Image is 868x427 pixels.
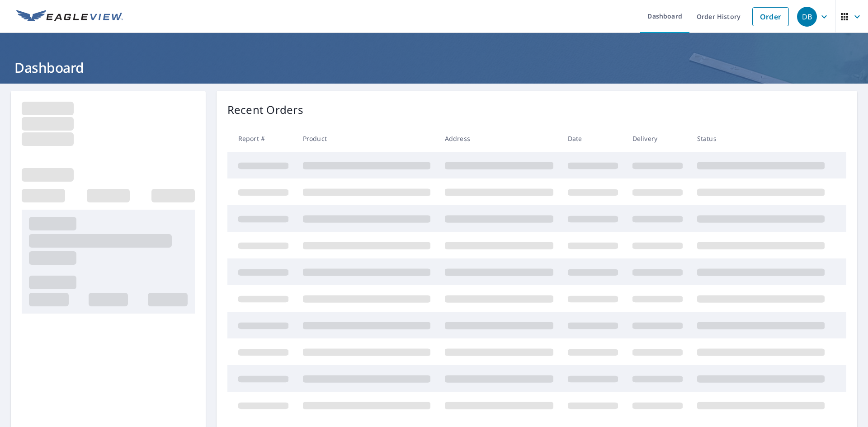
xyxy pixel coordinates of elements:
th: Address [438,125,561,152]
th: Report # [227,125,296,152]
a: Order [752,7,789,26]
th: Status [690,125,832,152]
th: Delivery [625,125,690,152]
th: Date [561,125,625,152]
p: Recent Orders [227,102,303,118]
h1: Dashboard [11,58,857,77]
div: DB [797,7,817,27]
img: EV Logo [16,10,123,23]
th: Product [296,125,438,152]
